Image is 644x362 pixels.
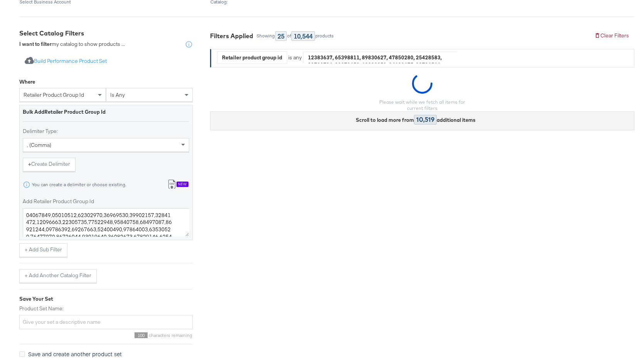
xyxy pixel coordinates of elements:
div: Scroll to load more from additional items [356,115,476,125]
div: Showing [256,33,275,39]
span: retailer product group id [24,91,84,98]
div: Retailer product group id [217,52,287,64]
div: You can create a delimiter or choose existing. [32,182,126,187]
div: of [287,33,291,39]
button: New [162,178,194,192]
div: my catalog to show products ... [19,40,125,48]
label: Add Retailer Product Group Id [23,198,189,205]
div: is any [287,54,303,61]
label: Delimiter Type: [23,128,189,135]
div: Select Catalog Filters [19,29,193,38]
div: 10,544 [291,31,315,41]
div: 12383637, 65398811, 89830627, 47850280, 25428583, 21730716, 80379659, 62393251, 84608675, 1272656... [303,52,457,63]
button: +Create Delimiter [23,158,76,172]
div: Where [19,78,35,86]
div: Please wait while we fetch all items for current filters [374,99,471,111]
label: Product Set Name: [19,305,193,312]
strong: I want to filter [19,40,52,47]
button: + Add Another Catalog Filter [19,269,97,283]
span: 100 [135,332,148,338]
strong: + [28,160,31,168]
span: Save and create another product set [28,350,122,358]
button: Build Performance Product Set [19,54,112,69]
input: Give your set a descriptive name [19,315,193,329]
textarea: 04067849,05010512,62302970,36969530,39902157,32841472,12096663,22305735,77522948,95840758,6849708... [23,208,189,237]
div: Save Your Set [19,295,193,303]
span: is any [110,91,125,98]
span: , (comma) [27,141,51,148]
div: 25 [275,31,287,41]
div: 10,519 [414,115,437,125]
button: Clear Filters [589,29,634,43]
div: products [315,33,334,39]
div: Filters Applied [210,32,253,40]
div: Bulk Add Retailer Product Group Id [23,108,189,116]
div: New [177,182,188,187]
div: characters remaining [19,332,193,338]
button: + Add Sub Filter [19,243,67,257]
